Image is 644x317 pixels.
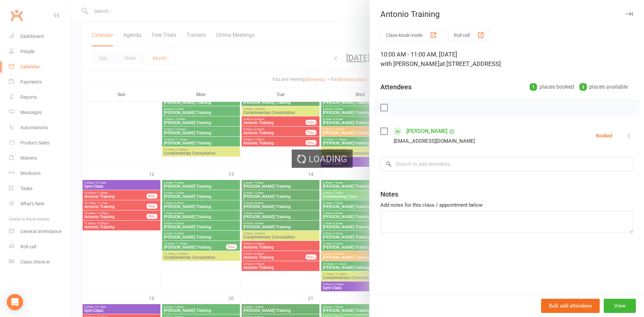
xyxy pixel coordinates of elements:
[541,299,600,313] button: Bulk add attendees
[596,133,612,138] div: Booked
[394,137,475,145] div: [EMAIL_ADDRESS][DOMAIN_NAME]
[380,189,398,199] div: Notes
[7,294,23,310] div: Open Intercom Messenger
[448,29,490,41] button: Roll call
[380,29,443,41] button: Class kiosk mode
[380,82,412,92] div: Attendees
[370,9,644,19] div: Antonio Training
[579,82,628,92] div: places available
[380,201,633,209] div: Add notes for this class / appointment below
[440,60,501,67] span: at [STREET_ADDRESS]
[530,83,537,91] div: 1
[530,82,574,92] div: places booked
[406,126,447,137] a: [PERSON_NAME]
[380,157,633,171] input: Search to add attendees
[604,299,636,313] button: View
[380,50,633,69] div: 10:00 AM - 11:00 AM, [DATE]
[380,60,440,67] span: with [PERSON_NAME]
[579,83,587,91] div: 3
